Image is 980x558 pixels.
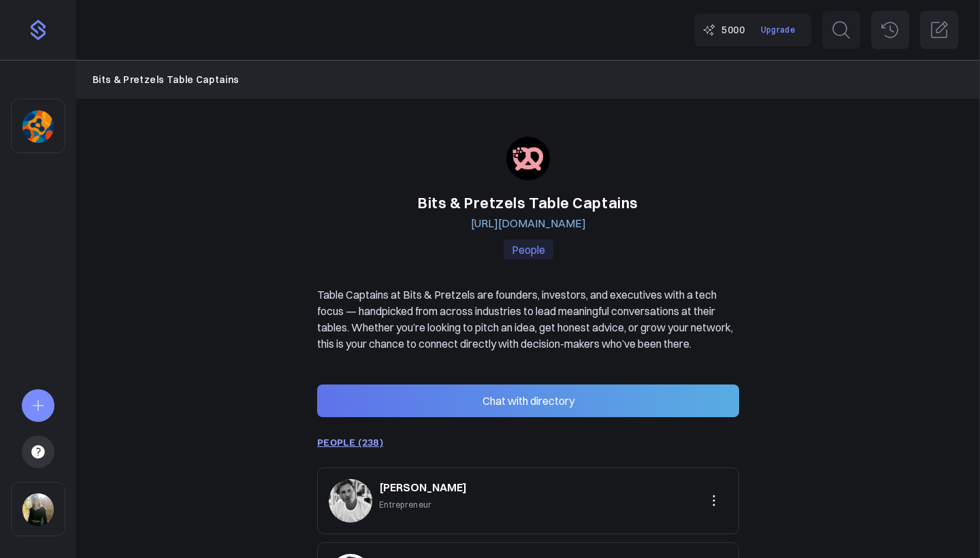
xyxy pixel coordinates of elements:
[753,19,803,40] a: Upgrade
[317,437,383,448] a: PEOPLE (238)
[379,498,467,511] p: Entrepreneur
[471,216,586,230] a: [URL][DOMAIN_NAME]
[317,286,739,352] p: Table Captains at Bits & Pretzels are founders, investors, and executives with a tech focus — han...
[506,137,550,180] img: bitsandpretzels.com
[22,110,54,143] img: 6gff4iocxuy891buyeergockefh7
[93,72,240,87] a: Bits & Pretzels Table Captains
[27,19,49,41] img: purple-logo-18f04229334c5639164ff563510a1dba46e1211543e89c7069427642f6c28bac.png
[504,240,553,259] p: People
[317,384,739,417] button: Chat with directory
[22,493,54,526] img: 9087dde8e97611e4522607fbfddb7cbd61fe0f92.jpg
[721,22,744,37] span: 5000
[379,479,467,495] a: [PERSON_NAME]
[329,479,372,523] img: 181d44d3e9e93cea35ac9a8a949a3d6a360fcbab.jpg
[317,191,739,215] h1: Bits & Pretzels Table Captains
[93,72,964,87] nav: Breadcrumb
